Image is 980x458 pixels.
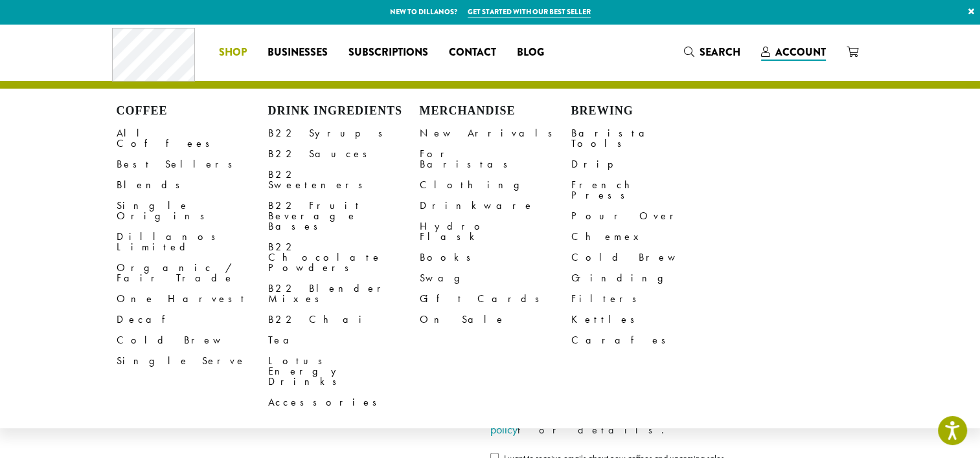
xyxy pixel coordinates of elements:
[420,268,571,289] a: Swag
[700,45,740,60] span: Search
[420,195,571,216] a: Drinkware
[117,257,268,289] a: Organic / Fair Trade
[571,175,723,206] a: French Press
[268,392,420,413] a: Accessories
[674,41,751,63] a: Search
[571,309,723,330] a: Kettles
[420,104,571,118] h4: Merchandise
[571,226,723,247] a: Chemex
[268,104,420,118] h4: Drink Ingredients
[420,144,571,175] a: For Baristas
[268,123,420,144] a: B22 Syrups
[517,45,544,61] span: Blog
[571,247,723,268] a: Cold Brew
[571,289,723,309] a: Filters
[268,278,420,309] a: B22 Blender Mixes
[268,309,420,330] a: B22 Chai
[268,195,420,237] a: B22 Fruit Beverage Bases
[117,289,268,309] a: One Harvest
[117,104,268,118] h4: Coffee
[268,237,420,278] a: B22 Chocolate Powders
[490,400,770,437] a: privacy policy
[117,309,268,330] a: Decaf
[268,164,420,195] a: B22 Sweeteners
[117,226,268,257] a: Dillanos Limited
[420,289,571,309] a: Gift Cards
[268,330,420,351] a: Tea
[571,154,723,175] a: Drip
[420,175,571,195] a: Clothing
[571,330,723,351] a: Carafes
[268,144,420,164] a: B22 Sauces
[117,351,268,371] a: Single Serve
[268,351,420,392] a: Lotus Energy Drinks
[117,154,268,175] a: Best Sellers
[571,206,723,226] a: Pour Over
[449,45,496,61] span: Contact
[117,330,268,351] a: Cold Brew
[219,45,247,61] span: Shop
[775,45,826,60] span: Account
[420,309,571,330] a: On Sale
[117,123,268,154] a: All Coffees
[117,195,268,226] a: Single Origins
[117,175,268,195] a: Blends
[571,123,723,154] a: Barista Tools
[268,45,328,61] span: Businesses
[420,247,571,268] a: Books
[571,104,723,118] h4: Brewing
[468,6,591,17] a: Get started with our best seller
[348,45,428,61] span: Subscriptions
[209,42,257,63] a: Shop
[571,268,723,289] a: Grinding
[420,216,571,247] a: Hydro Flask
[420,123,571,144] a: New Arrivals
